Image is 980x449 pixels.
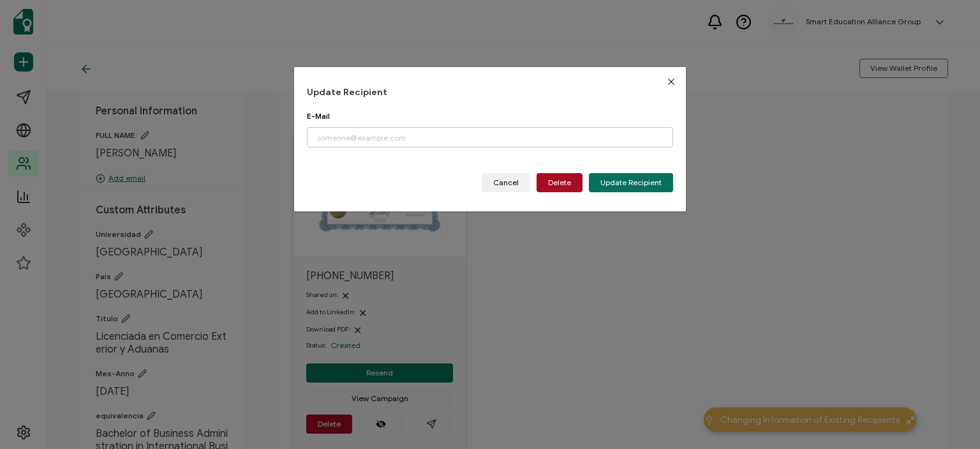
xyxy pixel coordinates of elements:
[600,179,662,186] span: Update Recipient
[589,173,673,192] button: Update Recipient
[493,179,519,186] span: Cancel
[307,86,673,98] h1: Update Recipient
[307,111,330,121] span: E-Mail
[916,388,980,449] iframe: Chat Widget
[548,179,571,186] span: Delete
[307,127,673,148] input: someone@example.com
[537,173,583,192] button: Delete
[482,173,530,192] button: Cancel
[657,67,686,96] button: Close
[294,67,686,211] div: dialog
